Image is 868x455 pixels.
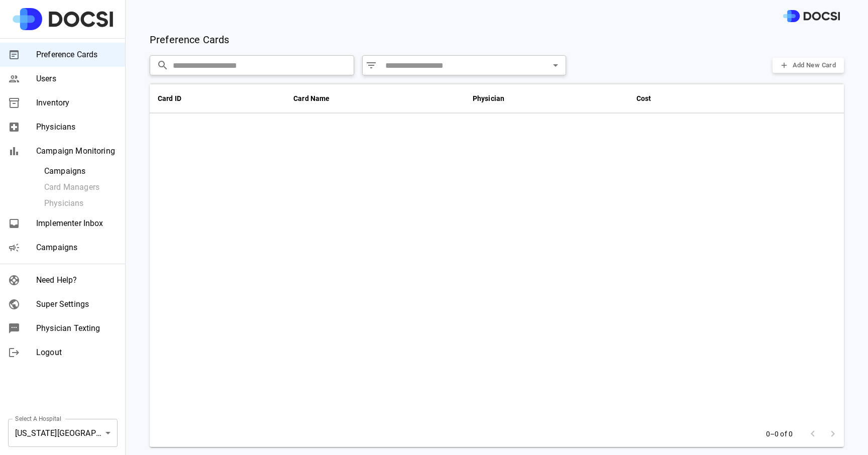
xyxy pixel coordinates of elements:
[36,274,117,286] span: Need Help?
[36,145,117,157] span: Campaign Monitoring
[44,165,117,177] span: Campaigns
[36,217,117,230] span: Implementer Inbox
[150,83,285,113] th: Card ID
[36,298,117,310] span: Super Settings
[783,10,840,23] img: DOCSI Logo
[36,322,117,334] span: Physician Texting
[36,73,117,85] span: Users
[36,242,117,254] span: Campaigns
[36,121,117,133] span: Physicians
[8,419,118,447] div: [US_STATE][GEOGRAPHIC_DATA]
[36,347,117,359] span: Logout
[766,429,793,439] p: 0–0 of 0
[285,83,465,113] th: Card Name
[36,97,117,109] span: Inventory
[628,83,734,113] th: Cost
[549,58,563,72] button: Open
[13,8,113,30] img: Site Logo
[150,32,229,47] p: Preference Cards
[15,414,61,423] label: Select A Hospital
[773,58,844,73] button: Add New Card
[36,49,117,61] span: Preference Cards
[465,83,628,113] th: Physician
